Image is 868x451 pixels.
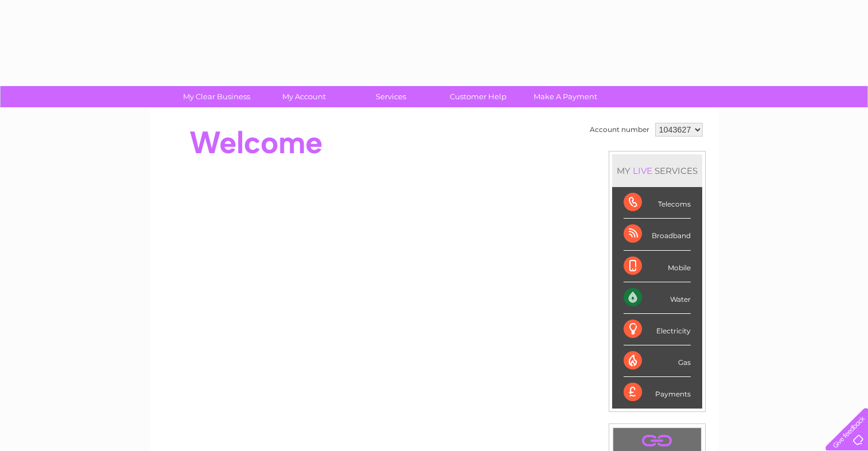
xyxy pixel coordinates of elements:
[616,431,698,451] a: .
[624,377,691,408] div: Payments
[624,345,691,377] div: Gas
[587,120,652,139] td: Account number
[624,282,691,314] div: Water
[344,86,438,107] a: Services
[431,86,526,107] a: Customer Help
[256,86,351,107] a: My Account
[624,251,691,282] div: Mobile
[624,219,691,250] div: Broadband
[630,165,655,176] div: LIVE
[518,86,613,107] a: Make A Payment
[624,314,691,345] div: Electricity
[169,86,264,107] a: My Clear Business
[612,154,702,187] div: MY SERVICES
[624,187,691,219] div: Telecoms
